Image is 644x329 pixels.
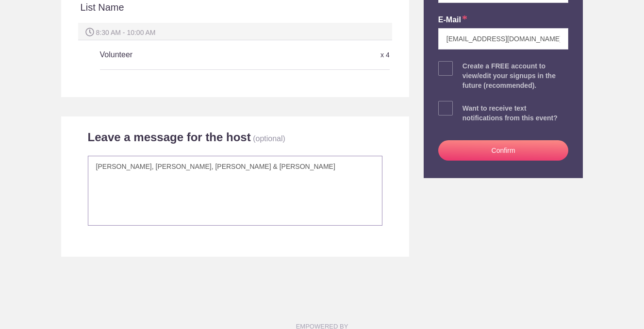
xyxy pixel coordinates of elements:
[78,23,392,40] div: 8:30 AM - 10:00 AM
[462,61,569,90] div: Create a FREE account to view/edit your signups in the future (recommended).
[253,134,285,143] p: (optional)
[81,0,390,23] div: List Name
[462,103,569,123] div: Want to receive text notifications from this event?
[438,140,569,161] button: Confirm
[438,28,569,49] input: e.g. julie@gmail.com
[85,28,94,36] img: Spot time
[88,130,251,145] h2: Leave a message for the host
[438,15,467,26] label: E-mail
[293,47,390,64] div: x 4
[100,45,293,65] h5: Volunteer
